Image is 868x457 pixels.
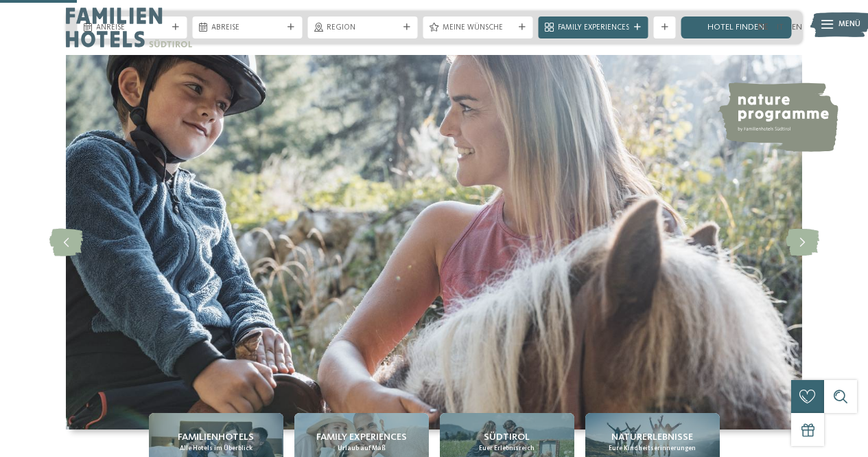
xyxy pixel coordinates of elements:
[758,23,769,32] a: DE
[316,430,407,444] span: Family Experiences
[838,19,860,30] span: Menü
[338,444,386,453] span: Urlaub auf Maß
[718,82,838,152] img: nature programme by Familienhotels Südtirol
[180,444,253,453] span: Alle Hotels im Überblick
[777,23,784,32] a: IT
[479,444,535,453] span: Euer Erlebnisreich
[792,23,802,32] a: EN
[178,430,254,444] span: Familienhotels
[611,430,693,444] span: Naturerlebnisse
[484,430,530,444] span: Südtirol
[66,55,802,430] img: Familienhotels Südtirol: The happy family places
[609,444,696,453] span: Eure Kindheitserinnerungen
